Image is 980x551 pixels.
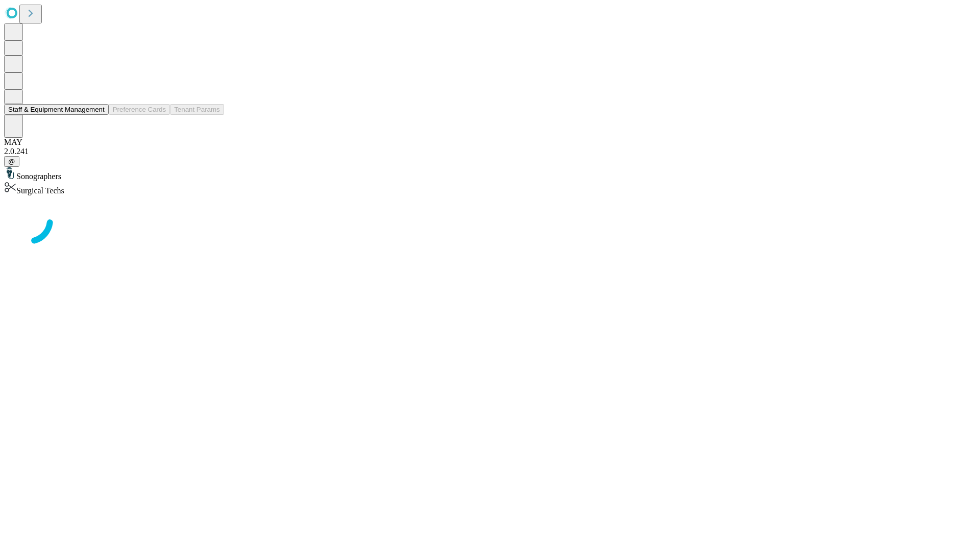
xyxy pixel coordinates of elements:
[170,104,224,115] button: Tenant Params
[4,138,976,147] div: MAY
[8,158,15,165] span: @
[4,181,976,195] div: Surgical Techs
[4,167,976,181] div: Sonographers
[4,104,109,115] button: Staff & Equipment Management
[4,147,976,156] div: 2.0.241
[109,104,170,115] button: Preference Cards
[4,156,19,167] button: @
